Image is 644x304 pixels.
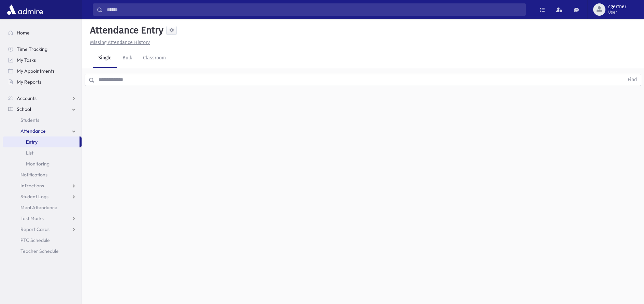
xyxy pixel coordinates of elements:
a: Attendance [3,126,82,136]
a: My Reports [3,76,82,87]
h5: Attendance Entry [87,25,163,36]
span: Monitoring [26,161,49,167]
span: Notifications [20,172,47,178]
a: PTC Schedule [3,235,82,246]
input: Search [103,3,526,16]
span: My Appointments [17,68,55,74]
span: Student Logs [20,193,48,200]
span: Students [20,117,39,123]
span: School [17,106,31,112]
a: Missing Attendance History [87,40,150,45]
a: Infractions [3,180,82,191]
span: List [26,150,33,156]
span: Home [17,30,30,36]
a: Classroom [138,49,171,68]
span: Meal Attendance [20,204,57,211]
span: User [608,10,626,15]
a: Student Logs [3,191,82,202]
a: Time Tracking [3,44,82,55]
a: Notifications [3,169,82,180]
a: Students [3,115,82,126]
a: Accounts [3,93,82,104]
span: Report Cards [20,226,49,232]
a: Meal Attendance [3,202,82,213]
span: Infractions [20,183,44,189]
a: Teacher Schedule [3,246,82,257]
span: Time Tracking [17,46,47,52]
a: Test Marks [3,213,82,224]
a: Monitoring [3,158,82,169]
span: My Tasks [17,57,36,63]
a: School [3,104,82,115]
span: cgertner [608,4,626,10]
a: Single [93,49,117,68]
span: PTC Schedule [20,237,50,243]
a: My Appointments [3,66,82,76]
a: My Tasks [3,55,82,66]
span: Attendance [20,128,46,134]
a: Entry [3,136,80,147]
a: Report Cards [3,224,82,235]
span: Teacher Schedule [20,248,59,254]
span: Test Marks [20,215,44,221]
button: Find [624,74,641,86]
u: Missing Attendance History [90,40,150,45]
span: Accounts [17,95,37,101]
span: My Reports [17,79,41,85]
a: Home [3,27,82,38]
img: AdmirePro [5,3,45,16]
a: List [3,147,82,158]
a: Bulk [117,49,138,68]
span: Entry [26,139,38,145]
